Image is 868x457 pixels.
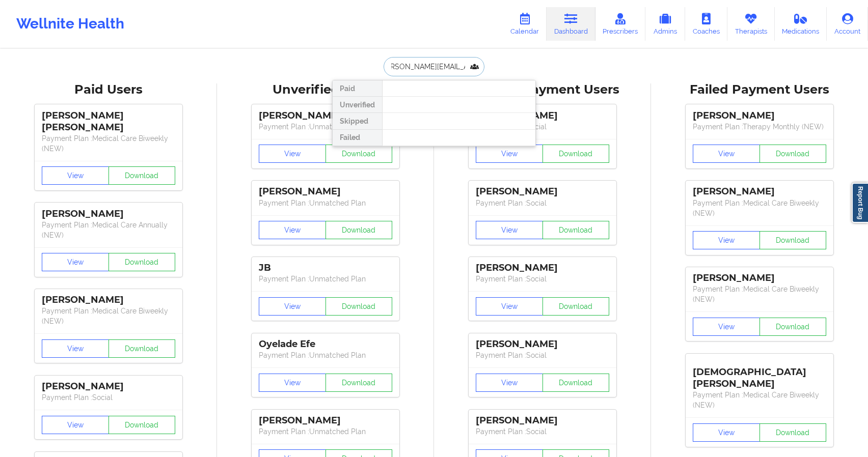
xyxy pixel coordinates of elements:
button: Download [108,339,176,358]
button: View [693,145,760,163]
div: [PERSON_NAME] [42,294,175,306]
div: [PERSON_NAME] [42,208,175,220]
div: Unverified [333,97,382,113]
a: Calendar [503,7,547,41]
p: Payment Plan : Medical Care Annually (NEW) [42,220,175,240]
a: Coaches [685,7,727,41]
button: View [42,339,109,358]
div: [PERSON_NAME] [42,381,175,392]
a: Medications [775,7,827,41]
a: Prescribers [595,7,646,41]
div: [PERSON_NAME] [476,110,609,122]
button: View [259,221,326,239]
button: View [42,416,109,434]
div: [PERSON_NAME] [PERSON_NAME] [42,110,175,133]
p: Payment Plan : Social [476,426,609,437]
div: [PERSON_NAME] [693,272,826,284]
p: Payment Plan : Unmatched Plan [259,426,392,437]
button: Download [542,145,610,163]
p: Payment Plan : Social [476,350,609,360]
p: Payment Plan : Medical Care Biweekly (NEW) [693,198,826,218]
button: Download [542,297,610,316]
div: Oyelade Efe [259,338,392,350]
button: Download [325,297,393,316]
div: [PERSON_NAME] [476,338,609,350]
div: [PERSON_NAME] [693,186,826,197]
p: Payment Plan : Social [476,274,609,284]
button: Download [759,231,827,249]
button: View [259,374,326,392]
button: Download [759,423,827,442]
button: Download [759,145,827,163]
a: Therapists [727,7,775,41]
a: Account [827,7,868,41]
p: Payment Plan : Medical Care Biweekly (NEW) [693,284,826,304]
button: View [693,423,760,442]
div: Unverified Users [224,82,427,98]
div: JB [259,262,392,274]
div: [PERSON_NAME] [476,262,609,274]
div: [PERSON_NAME] [259,110,392,122]
button: Download [759,318,827,336]
button: View [476,145,543,163]
p: Payment Plan : Medical Care Biweekly (NEW) [42,133,175,154]
button: View [693,318,760,336]
button: View [693,231,760,249]
p: Payment Plan : Social [476,198,609,208]
button: View [476,374,543,392]
button: View [42,253,109,271]
button: View [259,145,326,163]
div: Failed [333,130,382,146]
button: View [476,297,543,316]
button: Download [325,145,393,163]
button: Download [108,253,176,271]
div: Paid Users [7,82,210,98]
button: Download [542,374,610,392]
p: Payment Plan : Unmatched Plan [259,122,392,132]
div: [PERSON_NAME] [476,186,609,197]
div: Paid [333,80,382,97]
div: [PERSON_NAME] [693,110,826,122]
div: Skipped [333,113,382,129]
div: Failed Payment Users [658,82,861,98]
div: [PERSON_NAME] [476,415,609,426]
p: Payment Plan : Unmatched Plan [259,198,392,208]
div: Skipped Payment Users [441,82,644,98]
div: [PERSON_NAME] [259,415,392,426]
p: Payment Plan : Social [476,122,609,132]
p: Payment Plan : Unmatched Plan [259,274,392,284]
p: Payment Plan : Therapy Monthly (NEW) [693,122,826,132]
button: Download [325,374,393,392]
button: Download [108,416,176,434]
div: [PERSON_NAME] [259,186,392,197]
button: View [476,221,543,239]
p: Payment Plan : Medical Care Biweekly (NEW) [693,390,826,410]
p: Payment Plan : Unmatched Plan [259,350,392,360]
button: View [42,166,109,185]
a: Report Bug [852,183,868,223]
a: Dashboard [547,7,595,41]
button: Download [542,221,610,239]
a: Admins [645,7,685,41]
button: View [259,297,326,316]
p: Payment Plan : Medical Care Biweekly (NEW) [42,306,175,326]
div: [DEMOGRAPHIC_DATA][PERSON_NAME] [693,359,826,390]
button: Download [325,221,393,239]
button: Download [108,166,176,185]
p: Payment Plan : Social [42,392,175,403]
